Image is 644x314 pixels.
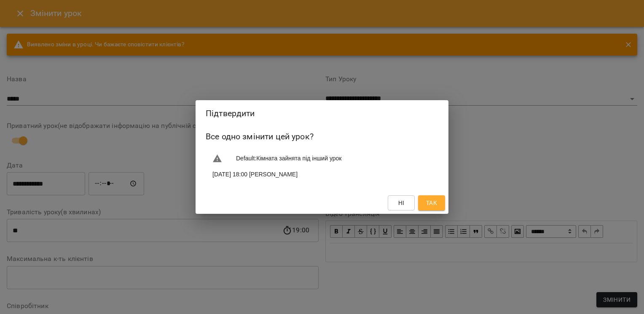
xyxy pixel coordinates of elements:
li: Default : Кімната зайнята під інший урок [206,150,438,167]
button: Ні [388,195,415,210]
span: Так [426,198,437,208]
li: [DATE] 18:00 [PERSON_NAME] [206,167,438,182]
button: Так [418,195,445,210]
h2: Підтвердити [206,107,438,120]
h6: Все одно змінити цей урок? [206,130,438,143]
span: Ні [398,198,405,208]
